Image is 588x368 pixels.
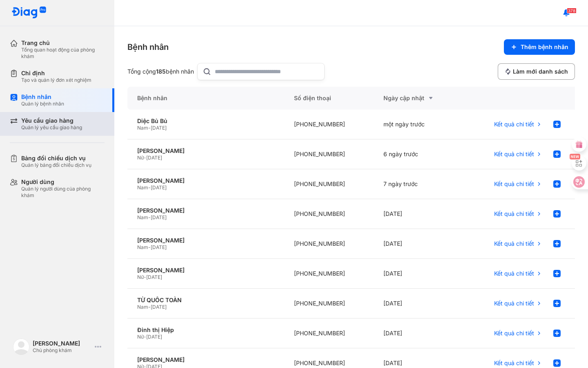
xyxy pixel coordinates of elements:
[374,229,463,259] div: [DATE]
[151,214,167,220] span: [DATE]
[521,43,568,51] span: Thêm bệnh nhân
[494,210,534,218] span: Kết quả chi tiết
[504,39,575,55] button: Thêm bệnh nhân
[21,39,105,47] div: Trang chủ
[284,319,374,348] div: [PHONE_NUMBER]
[21,77,91,83] div: Tạo và quản lý đơn xét nghiệm
[137,237,274,244] div: [PERSON_NAME]
[11,7,47,19] img: logo
[137,296,274,304] div: TỪ QUỐC TOÀN
[144,155,146,161] span: -
[127,68,194,75] div: Tổng cộng bệnh nhân
[374,169,463,199] div: 7 ngày trước
[33,347,91,354] div: Chủ phòng khám
[137,147,274,155] div: [PERSON_NAME]
[494,240,534,247] span: Kết quả chi tiết
[137,326,274,334] div: Đinh thị Hiệp
[137,214,148,220] span: Nam
[21,101,64,107] div: Quản lý bệnh nhân
[156,68,166,75] span: 185
[21,186,105,199] div: Quản lý người dùng của phòng khám
[137,184,148,191] span: Nam
[137,334,144,340] span: Nữ
[494,330,534,337] span: Kết quả chi tiết
[33,340,91,347] div: [PERSON_NAME]
[21,178,105,186] div: Người dùng
[146,334,162,340] span: [DATE]
[284,199,374,229] div: [PHONE_NUMBER]
[21,117,82,124] div: Yêu cầu giao hàng
[137,117,274,125] div: Diệc Bủ Bủ
[21,93,64,101] div: Bệnh nhân
[137,177,274,184] div: [PERSON_NAME]
[284,169,374,199] div: [PHONE_NUMBER]
[494,300,534,307] span: Kết quả chi tiết
[151,244,167,250] span: [DATE]
[151,304,167,310] span: [DATE]
[21,155,91,162] div: Bảng đối chiếu dịch vụ
[144,334,146,340] span: -
[284,87,374,110] div: Số điện thoại
[144,274,146,280] span: -
[151,184,167,191] span: [DATE]
[137,207,274,214] div: [PERSON_NAME]
[374,289,463,319] div: [DATE]
[127,87,284,110] div: Bệnh nhân
[494,270,534,277] span: Kết quả chi tiết
[494,150,534,158] span: Kết quả chi tiết
[137,244,148,250] span: Nam
[137,155,144,161] span: Nữ
[127,41,169,53] div: Bệnh nhân
[148,184,151,191] span: -
[151,125,167,131] span: [DATE]
[374,259,463,289] div: [DATE]
[284,259,374,289] div: [PHONE_NUMBER]
[567,8,577,13] span: 378
[13,339,29,355] img: logo
[374,319,463,348] div: [DATE]
[498,63,575,80] button: Làm mới danh sách
[284,110,374,139] div: [PHONE_NUMBER]
[284,289,374,319] div: [PHONE_NUMBER]
[21,47,105,60] div: Tổng quan hoạt động của phòng khám
[383,93,453,103] div: Ngày cập nhật
[137,304,148,310] span: Nam
[374,110,463,139] div: một ngày trước
[513,68,568,75] span: Làm mới danh sách
[148,125,151,131] span: -
[374,139,463,169] div: 6 ngày trước
[374,199,463,229] div: [DATE]
[137,125,148,131] span: Nam
[284,229,374,259] div: [PHONE_NUMBER]
[21,162,91,168] div: Quản lý bảng đối chiếu dịch vụ
[137,274,144,280] span: Nữ
[494,180,534,188] span: Kết quả chi tiết
[494,121,534,128] span: Kết quả chi tiết
[21,124,82,131] div: Quản lý yêu cầu giao hàng
[146,155,162,161] span: [DATE]
[137,356,274,364] div: [PERSON_NAME]
[148,244,151,250] span: -
[21,70,91,77] div: Chỉ định
[146,274,162,280] span: [DATE]
[148,214,151,220] span: -
[494,359,534,367] span: Kết quả chi tiết
[284,139,374,169] div: [PHONE_NUMBER]
[137,267,274,274] div: [PERSON_NAME]
[148,304,151,310] span: -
